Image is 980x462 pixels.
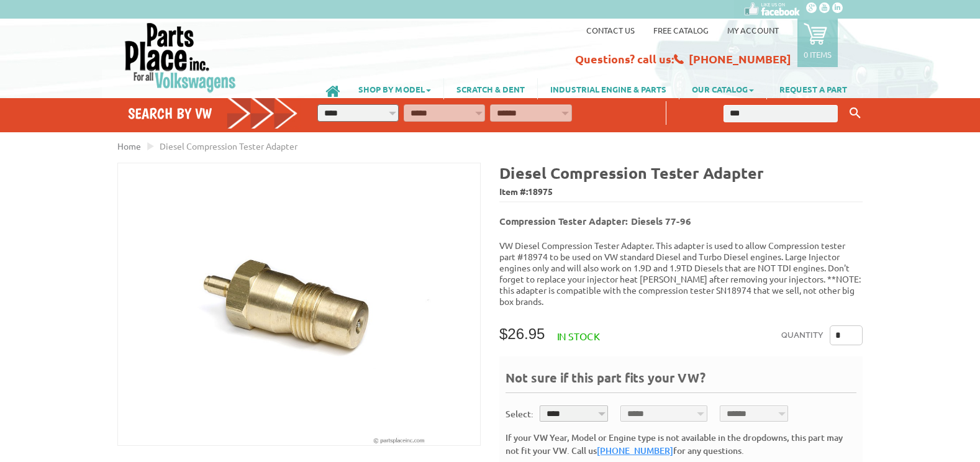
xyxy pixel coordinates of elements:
[118,163,480,445] img: Diesel Compression Tester Adapter
[506,407,533,420] div: Select:
[727,25,779,35] a: My Account
[804,49,832,60] p: 0 items
[117,140,141,152] a: Home
[346,78,443,99] a: SHOP BY MODEL
[797,19,838,67] a: 0 items
[506,431,856,457] div: If your VW Year, Model or Engine type is not available in the dropdowns, this part may not fit yo...
[557,330,600,342] span: In stock
[444,78,537,99] a: SCRATCH & DENT
[679,78,766,99] a: OUR CATALOG
[128,104,298,122] h4: Search by VW
[506,369,856,393] div: Not sure if this part fits your VW?
[528,186,553,197] span: 18975
[586,25,635,35] a: Contact us
[499,325,545,342] span: $26.95
[499,240,863,307] p: VW Diesel Compression Tester Adapter. This adapter is used to allow Compression tester part #1897...
[653,25,709,35] a: Free Catalog
[781,325,823,345] label: Quantity
[597,445,673,456] a: [PHONE_NUMBER]
[124,22,237,93] img: Parts Place Inc!
[499,163,764,183] b: Diesel Compression Tester Adapter
[767,78,860,99] a: REQUEST A PART
[846,103,864,124] button: Keyword Search
[160,140,297,152] span: Diesel Compression Tester Adapter
[538,78,679,99] a: INDUSTRIAL ENGINE & PARTS
[499,183,863,201] span: Item #:
[499,215,691,227] b: Compression Tester Adapter: Diesels 77-96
